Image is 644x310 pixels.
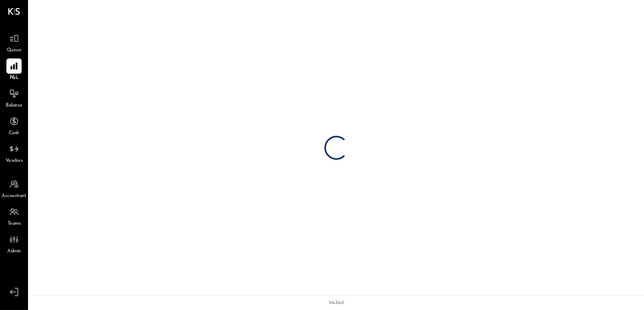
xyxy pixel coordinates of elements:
a: P&L [0,58,28,82]
span: Accountant [2,193,26,200]
span: Cash [9,130,19,137]
span: Admin [7,248,21,255]
a: Accountant [0,177,28,200]
a: Vendors [0,141,28,165]
a: Queue [0,31,28,54]
a: Balance [0,86,28,109]
span: Vendors [6,157,23,165]
span: Queue [7,47,22,54]
a: Admin [0,232,28,255]
span: Balance [6,102,22,109]
a: Cash [0,114,28,137]
div: v 4.34.0 [329,300,344,306]
a: Teams [0,204,28,227]
span: Teams [8,220,21,227]
span: P&L [10,74,19,82]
